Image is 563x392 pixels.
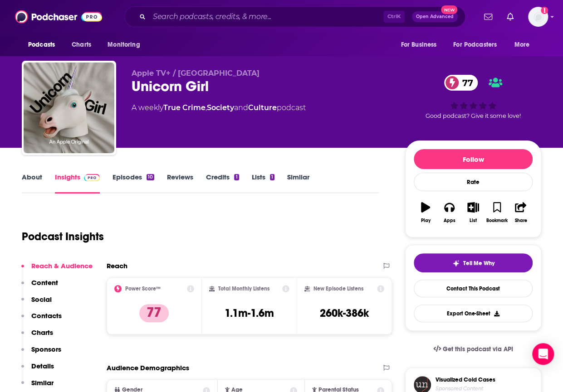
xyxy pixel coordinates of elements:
button: open menu [101,36,152,53]
button: Sponsors [21,345,61,362]
p: Contacts [31,311,62,320]
div: 77Good podcast? Give it some love! [405,69,541,125]
span: Monitoring [108,39,140,51]
svg: Add a profile image [541,7,548,14]
a: Society [207,103,234,112]
a: Lists1 [252,173,274,194]
span: New [441,5,457,14]
div: List [470,218,477,223]
div: 10 [147,174,154,180]
div: Apps [444,218,455,223]
p: 77 [139,304,169,322]
a: 77 [444,75,478,91]
span: , [206,103,207,112]
span: Ctrl K [383,11,405,23]
button: Open AdvancedNew [412,11,458,22]
p: Reach & Audience [31,261,93,270]
button: Apps [437,196,461,229]
span: and [234,103,248,112]
a: Reviews [167,173,193,194]
button: Follow [414,149,533,169]
div: A weekly podcast [132,102,306,113]
button: Charts [21,328,53,345]
p: Sponsors [31,345,61,353]
h2: Reach [107,261,127,270]
button: Contacts [21,311,62,328]
a: Get this podcast via API [426,338,520,360]
button: open menu [22,36,67,53]
div: Share [514,218,527,223]
button: List [461,196,485,229]
button: open menu [508,36,541,53]
img: tell me why sparkle [452,260,460,267]
p: Charts [31,328,53,337]
button: Bookmark [485,196,509,229]
a: Contact This Podcast [414,280,533,297]
button: Show profile menu [528,7,548,27]
h2: Power Score™ [125,286,161,292]
button: Content [21,278,58,295]
h1: Podcast Insights [22,230,104,243]
span: Open Advanced [416,15,454,19]
h2: New Episode Listens [313,286,363,292]
h3: 1.1m-1.6m [225,306,274,320]
h3: 260k-386k [320,306,369,320]
span: More [514,39,530,51]
div: Play [421,218,431,223]
p: Social [31,295,52,304]
h4: Sponsored Content [436,385,495,392]
img: User Profile [528,7,548,27]
div: Bookmark [486,218,508,223]
h2: Total Monthly Listens [218,286,269,292]
button: open menu [394,36,448,53]
button: Share [509,196,533,229]
p: Similar [31,378,54,387]
a: Show notifications dropdown [480,9,496,24]
a: Credits1 [206,173,239,194]
button: Reach & Audience [21,261,93,278]
div: Search podcasts, credits, & more... [124,6,465,27]
button: Play [414,196,437,229]
input: Search podcasts, credits, & more... [149,10,383,24]
span: 77 [453,75,478,91]
button: tell me why sparkleTell Me Why [414,253,533,272]
span: Good podcast? Give it some love! [426,112,521,119]
div: Open Intercom Messenger [532,343,554,365]
p: Content [31,278,58,287]
a: Episodes10 [113,173,154,194]
a: Show notifications dropdown [503,9,517,24]
h3: Visualized Cold Cases [436,376,495,383]
span: Podcasts [28,39,55,51]
button: Details [21,362,54,378]
span: For Podcasters [453,39,497,51]
h2: Audience Demographics [107,363,189,372]
img: Podchaser Pro [84,174,100,181]
button: Social [21,295,52,312]
span: Get this podcast via API [443,345,513,353]
a: Charts [66,36,97,53]
a: About [22,173,42,194]
div: 1 [234,174,239,180]
span: Tell Me Why [463,260,494,267]
button: open menu [447,36,510,53]
button: Export One-Sheet [414,305,533,322]
a: InsightsPodchaser Pro [55,173,100,194]
span: Charts [72,39,91,51]
a: True Crime [163,103,206,112]
div: 1 [270,174,274,180]
p: Details [31,362,54,370]
a: Culture [248,103,277,112]
img: Podchaser - Follow, Share and Rate Podcasts [15,8,102,25]
span: Apple TV+ / [GEOGRAPHIC_DATA] [132,69,259,77]
img: Unicorn Girl [24,63,114,153]
a: Similar [287,173,309,194]
div: Rate [414,173,533,191]
span: Logged in as evankrask [528,7,548,27]
span: For Business [401,39,436,51]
